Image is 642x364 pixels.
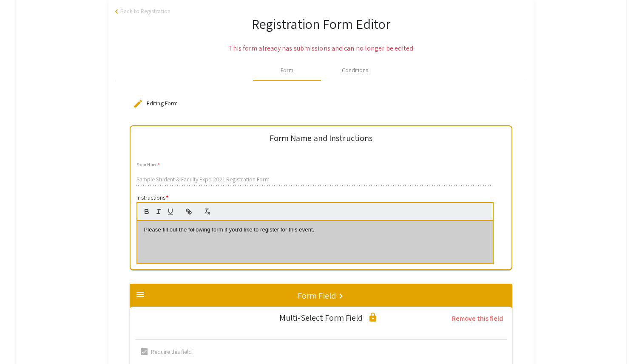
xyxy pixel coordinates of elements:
[6,326,36,358] iframe: Chat
[147,99,178,107] span: Editing Form
[120,7,170,16] span: Back to Registration
[270,133,373,143] h5: Form Name and Instructions
[115,16,527,32] h2: Registration Form Editor
[144,226,486,234] p: Please fill out the following form if you'd like to register for this event.
[298,291,336,301] h5: Form Field
[446,310,509,327] button: Remove this field
[115,9,120,14] span: arrow_back_ios
[336,291,346,301] mat-icon: keyboard_arrow_right
[130,284,512,311] mat-expansion-panel-header: Form Field
[115,43,527,54] p: This form already has submissions and can no longer be edited
[281,66,293,75] div: Form
[136,202,493,264] quill-editor: instructions
[279,313,363,322] div: Multi-Select Form Field
[133,99,143,109] mat-icon: edit
[342,66,369,75] div: Conditions
[136,194,168,201] mat-label: Instructions
[135,289,145,299] mat-icon: menu
[151,347,192,357] span: Require this field
[368,312,378,322] div: lock
[136,176,493,183] input: form name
